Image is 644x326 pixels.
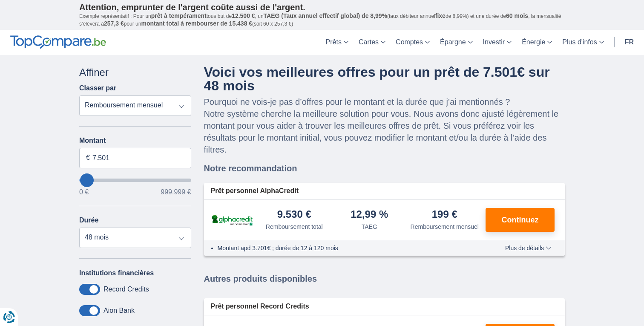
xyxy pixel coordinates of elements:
p: Attention, emprunter de l'argent coûte aussi de l'argent. [79,2,565,12]
label: Aion Bank [103,307,135,314]
label: Classer par [79,84,116,92]
label: Durée [79,216,98,224]
span: Prêt personnel Record Credits [211,302,309,312]
div: TAEG [362,222,377,231]
input: wantToBorrow [79,179,191,182]
span: 999.999 € [161,189,191,196]
div: Affiner [79,65,191,80]
button: Continuez [486,208,555,232]
div: Remboursement mensuel [411,222,479,231]
button: Plus de détails [499,245,558,251]
a: Prêts [321,30,354,55]
span: Plus de détails [505,245,552,251]
span: € [86,153,90,163]
span: 60 mois [506,12,528,19]
span: 257,3 € [104,20,124,27]
span: Prêt personnel AlphaCredit [211,186,299,196]
a: Investir [478,30,517,55]
div: 199 € [432,209,457,221]
a: fr [620,30,639,55]
a: Comptes [391,30,435,55]
a: Plus d'infos [557,30,609,55]
span: montant total à rembourser de 15.438 € [141,20,252,27]
img: TopCompare [10,35,106,49]
a: Épargne [435,30,478,55]
img: pret personnel AlphaCredit [211,213,253,227]
a: Cartes [354,30,391,55]
a: Énergie [517,30,557,55]
h4: Voici vos meilleures offres pour un prêt de 7.501€ sur 48 mois [204,65,565,92]
li: Montant apd 3.701€ ; durée de 12 à 120 mois [218,244,480,252]
div: 9.530 € [277,209,311,221]
div: 12,99 % [351,209,388,221]
span: 12.500 € [232,12,255,19]
span: 0 € [79,189,89,196]
p: Pourquoi ne vois-je pas d’offres pour le montant et la durée que j’ai mentionnés ? Notre système ... [204,96,565,156]
label: Montant [79,137,191,144]
p: Exemple représentatif : Pour un tous but de , un (taux débiteur annuel de 8,99%) et une durée de ... [79,12,565,28]
div: Remboursement total [266,222,323,231]
span: fixe [435,12,446,19]
label: Institutions financières [79,269,154,277]
span: TAEG (Taux annuel effectif global) de 8,99% [264,12,387,19]
label: Record Credits [103,286,149,293]
span: prêt à tempérament [151,12,207,19]
span: Continuez [502,216,539,224]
